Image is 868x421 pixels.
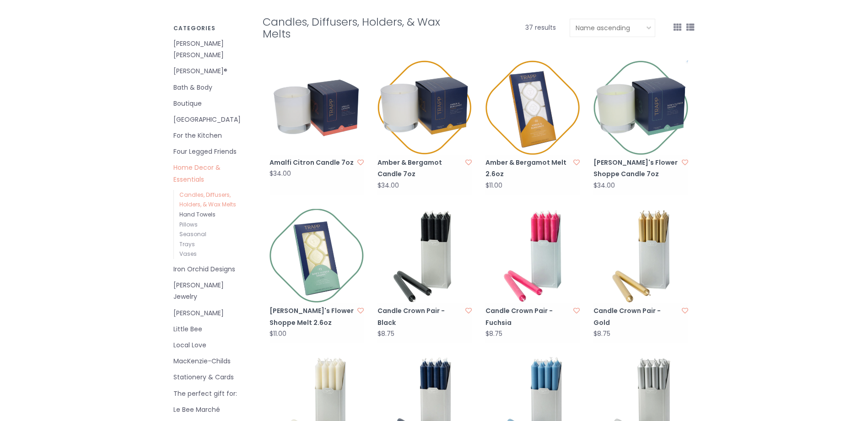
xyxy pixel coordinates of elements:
a: Add to wishlist [573,158,580,167]
div: $11.00 [270,330,286,337]
img: Amber & Bergamot Candle 7oz [377,60,472,155]
h3: Categories [173,25,249,31]
img: Candle Crown Pair - Black [377,209,472,303]
a: Boutique [173,98,249,109]
a: Candle Crown Pair - Fuchsia [485,305,571,328]
a: Little Bee [173,324,249,335]
a: Amber & Bergamot Candle 7oz [377,157,463,180]
img: Amber & Bergamot Melt 2.6oz [485,60,580,155]
a: [PERSON_NAME] [PERSON_NAME] [173,38,249,61]
a: Candle Crown Pair - Gold [593,305,679,328]
a: Bath & Body [173,82,249,93]
a: Four Legged Friends [173,146,249,157]
span: 37 results [525,23,556,32]
h1: Candles, Diffusers, Holders, & Wax Melts [263,16,455,40]
a: Local Love [173,340,249,351]
a: Amber & Bergamot Melt 2.6oz [485,157,571,180]
a: Add to wishlist [682,158,688,167]
a: Add to wishlist [357,158,364,167]
a: Home Decor & Essentials [173,162,249,185]
a: Vases [179,250,197,258]
div: $8.75 [377,330,394,337]
div: $8.75 [593,330,610,337]
a: [PERSON_NAME] [173,308,249,319]
img: Bob's Flower Shoppe Candle 7oz [593,60,688,155]
a: Seasonal [179,230,206,238]
img: Bob's Flower Shoppe Melt 2.6oz [270,209,364,303]
img: Candle Crown Pair - Gold [593,209,688,303]
div: $34.00 [270,170,291,177]
div: $34.00 [593,182,615,189]
a: For the Kitchen [173,130,249,141]
a: [PERSON_NAME]® [173,65,249,77]
a: Pillows [179,221,198,228]
div: $34.00 [377,182,399,189]
a: [GEOGRAPHIC_DATA] [173,114,249,125]
a: [PERSON_NAME]'s Flower Shoppe Candle 7oz [593,157,679,180]
a: Add to wishlist [465,158,472,167]
a: Add to wishlist [357,306,364,315]
a: [PERSON_NAME]'s Flower Shoppe Melt 2.6oz [270,305,355,328]
a: Hand Towels [179,210,216,218]
a: [PERSON_NAME] Jewelry [173,280,249,302]
a: Trays [179,240,195,248]
a: Candles, Diffusers, Holders, & Wax Melts [179,191,236,209]
a: Amalfi Citron Candle 7oz [270,157,355,168]
img: Candle Crown Pair - Fuchsia [485,209,580,303]
a: Stationery & Cards [173,372,249,383]
a: Le Bee Marché [173,404,249,416]
a: The perfect gift for: [173,388,249,399]
div: $8.75 [485,330,502,337]
a: Add to wishlist [573,306,580,315]
a: Iron Orchid Designs [173,264,249,275]
a: Candle Crown Pair - Black [377,305,463,328]
div: $11.00 [485,182,502,189]
a: MacKenzie-Childs [173,356,249,367]
img: Amalfi Citron Candle 7oz [270,60,364,155]
a: Add to wishlist [682,306,688,315]
a: Add to wishlist [465,306,472,315]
